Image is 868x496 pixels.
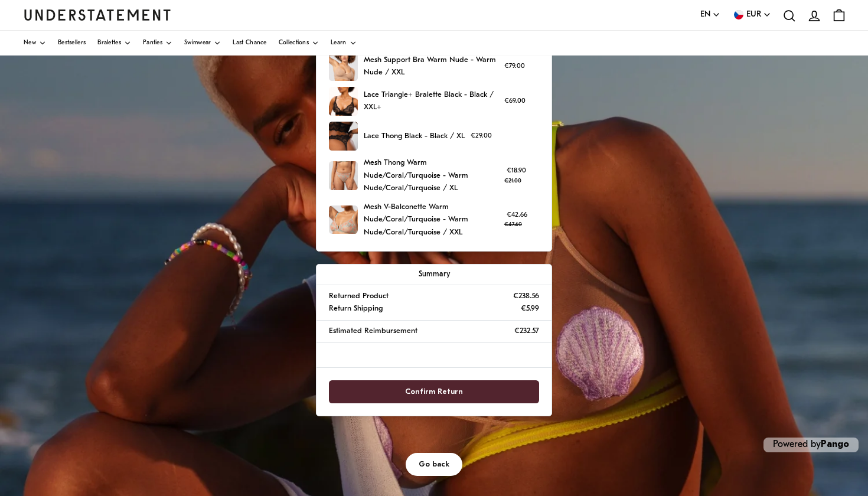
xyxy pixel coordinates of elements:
p: €42.66 [504,210,530,230]
span: New [24,40,36,46]
p: Estimated Reimbursement [329,325,417,337]
strike: €47.40 [504,222,522,227]
img: 79_c9301c0e-bcf8-4eb5-b920-f22376785020.jpg [329,205,358,234]
span: EUR [746,8,761,21]
strike: €21.00 [504,178,521,184]
p: Lace Triangle+ Bralette Black - Black / XXL+ [364,89,498,114]
a: Understatement Homepage [24,9,171,20]
a: Bralettes [97,31,131,56]
button: EN [700,8,720,21]
button: Go back [406,453,462,476]
span: Collections [279,40,309,46]
p: Returned Product [329,290,389,302]
a: Swimwear [184,31,221,56]
span: Go back [419,453,449,475]
button: Confirm Return [329,380,539,403]
p: Summary [329,268,539,280]
p: Mesh V-Balconette Warm Nude/Coral/Turquoise - Warm Nude/Coral/Turquoise / XXL [364,201,498,239]
p: €232.57 [514,325,539,337]
span: Bestsellers [58,40,86,46]
span: EN [700,8,710,21]
a: Last Chance [233,31,266,56]
span: Bralettes [97,40,121,46]
p: Lace Thong Black - Black / XL [364,130,465,142]
img: CTME-STR-004_retouched.jpg [329,161,358,190]
img: SAND-BRA-018-137.jpg [329,52,358,81]
p: Return Shipping [329,302,383,315]
span: Confirm Return [405,381,463,403]
p: Powered by [763,438,859,452]
img: 117_52661b60-0f85-4719-ba32-954cce1268af.jpg [329,87,358,116]
span: Last Chance [233,40,266,46]
p: €238.56 [513,290,539,302]
p: €5.99 [521,302,539,315]
p: €69.00 [504,96,526,107]
p: €29.00 [471,130,492,142]
a: Pango [821,440,849,449]
span: Learn [331,40,347,46]
a: Panties [143,31,172,56]
span: Panties [143,40,162,46]
p: Mesh Thong Warm Nude/Coral/Turquoise - Warm Nude/Coral/Turquoise / XL [364,156,498,194]
span: Swimwear [184,40,211,46]
p: €79.00 [504,61,525,72]
p: Mesh Support Bra Warm Nude - Warm Nude / XXL [364,54,498,79]
img: lace-string-black.jpg [329,122,358,151]
a: Bestsellers [58,31,86,56]
p: €18.90 [504,165,528,186]
a: Collections [279,31,319,56]
a: Learn [331,31,357,56]
button: EUR [732,8,771,21]
a: New [24,31,46,56]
